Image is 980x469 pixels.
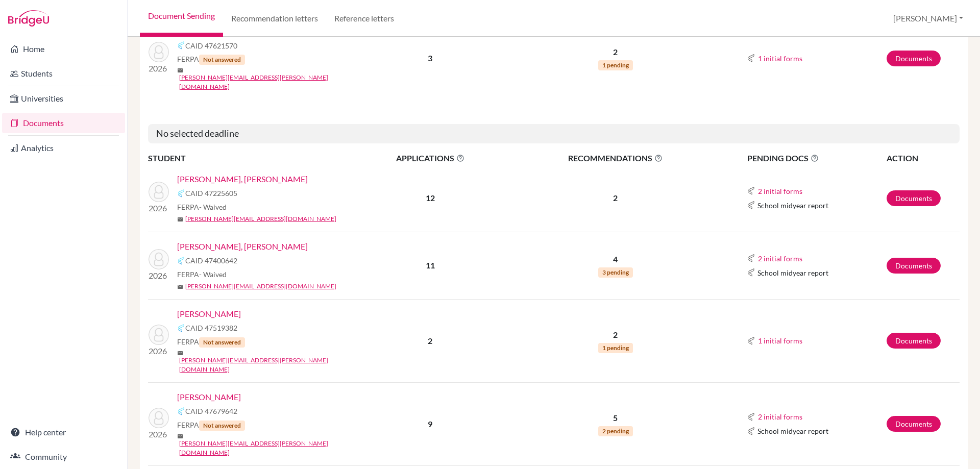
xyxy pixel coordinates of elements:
[2,138,125,158] a: Analytics
[185,40,237,51] span: CAID 47621570
[757,411,803,423] button: 2 initial forms
[2,447,125,467] a: Community
[757,253,803,264] button: 2 initial forms
[148,152,352,165] th: STUDENT
[177,336,245,348] span: FERPA
[757,185,803,197] button: 2 initial forms
[2,39,125,59] a: Home
[149,202,169,214] p: 2026
[199,203,227,211] span: - Waived
[2,113,125,133] a: Documents
[428,419,432,429] b: 9
[177,173,308,185] a: [PERSON_NAME], [PERSON_NAME]
[177,54,245,65] span: FERPA
[149,62,169,75] p: 2026
[199,337,245,348] span: Not answered
[598,343,633,353] span: 1 pending
[509,46,722,58] p: 2
[747,268,755,277] img: Common App logo
[887,258,941,274] a: Documents
[177,257,185,265] img: Common App logo
[185,282,336,291] a: [PERSON_NAME][EMAIL_ADDRESS][DOMAIN_NAME]
[149,182,169,202] img: Alfaro Antonacci, Alessandra
[747,413,755,421] img: Common App logo
[185,255,237,266] span: CAID 47400642
[149,42,169,62] img: Navarro Miranda, Raul
[177,391,241,403] a: [PERSON_NAME]
[149,269,169,282] p: 2026
[177,202,227,212] span: FERPA
[177,284,183,290] span: mail
[509,412,722,424] p: 5
[887,416,941,432] a: Documents
[426,193,435,203] b: 12
[757,267,828,278] span: School midyear report
[428,336,432,345] b: 2
[177,308,241,320] a: [PERSON_NAME]
[179,439,359,457] a: [PERSON_NAME][EMAIL_ADDRESS][PERSON_NAME][DOMAIN_NAME]
[428,53,432,63] b: 3
[177,240,308,253] a: [PERSON_NAME], [PERSON_NAME]
[177,407,185,415] img: Common App logo
[185,323,237,333] span: CAID 47519382
[177,324,185,332] img: Common App logo
[426,260,435,270] b: 11
[886,152,960,165] th: ACTION
[2,63,125,84] a: Students
[887,333,941,349] a: Documents
[509,192,722,204] p: 2
[747,54,755,62] img: Common App logo
[177,67,183,73] span: mail
[149,428,169,440] p: 2026
[177,419,245,431] span: FERPA
[199,421,245,431] span: Not answered
[179,356,359,374] a: [PERSON_NAME][EMAIL_ADDRESS][PERSON_NAME][DOMAIN_NAME]
[757,426,828,436] span: School midyear report
[598,60,633,70] span: 1 pending
[353,152,508,164] span: APPLICATIONS
[747,187,755,195] img: Common App logo
[747,337,755,345] img: Common App logo
[889,9,968,28] button: [PERSON_NAME]
[757,200,828,211] span: School midyear report
[185,406,237,416] span: CAID 47679642
[8,10,49,27] img: Bridge-U
[887,51,941,66] a: Documents
[2,88,125,109] a: Universities
[177,350,183,356] span: mail
[149,249,169,269] img: Alvarado Ocampo, Kamila
[887,190,941,206] a: Documents
[177,433,183,439] span: mail
[179,73,359,91] a: [PERSON_NAME][EMAIL_ADDRESS][PERSON_NAME][DOMAIN_NAME]
[177,269,227,280] span: FERPA
[747,201,755,209] img: Common App logo
[747,152,886,164] span: PENDING DOCS
[149,345,169,357] p: 2026
[177,189,185,198] img: Common App logo
[509,152,722,164] span: RECOMMENDATIONS
[199,270,227,279] span: - Waived
[757,335,803,347] button: 1 initial forms
[598,267,633,278] span: 3 pending
[2,422,125,442] a: Help center
[149,408,169,428] img: Dunson , Alexis
[509,253,722,265] p: 4
[747,254,755,262] img: Common App logo
[747,427,755,435] img: Common App logo
[199,55,245,65] span: Not answered
[598,426,633,436] span: 2 pending
[185,188,237,199] span: CAID 47225605
[185,214,336,224] a: [PERSON_NAME][EMAIL_ADDRESS][DOMAIN_NAME]
[757,53,803,64] button: 1 initial forms
[149,325,169,345] img: Cabrera, Claudia
[148,124,960,143] h5: No selected deadline
[177,216,183,223] span: mail
[177,41,185,50] img: Common App logo
[509,329,722,341] p: 2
